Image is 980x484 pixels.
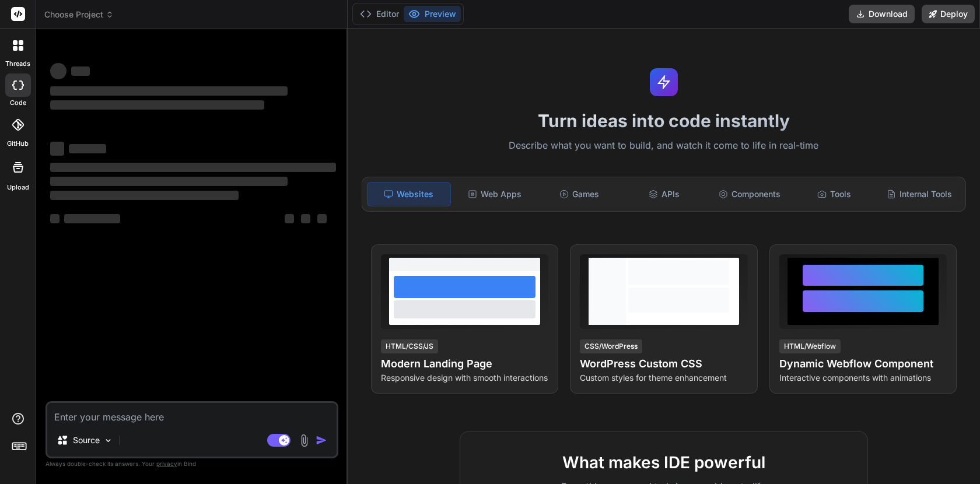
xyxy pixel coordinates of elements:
[156,460,177,467] span: privacy
[50,214,60,223] span: ‌
[103,436,113,446] img: Pick Models
[50,100,264,110] span: ‌
[580,372,747,384] p: Custom styles for theme enhancement
[71,66,90,76] span: ‌
[580,339,642,353] div: CSS/WordPress
[779,339,841,353] div: HTML/Webflow
[10,98,26,108] label: code
[355,6,404,22] button: Editor
[297,434,311,447] img: attachment
[64,214,120,223] span: ‌
[355,110,973,131] h1: Turn ideas into code instantly
[623,182,706,206] div: APIs
[538,182,621,206] div: Games
[317,214,327,223] span: ‌
[580,356,747,372] h4: WordPress Custom CSS
[50,177,288,186] span: ‌
[878,182,961,206] div: Internal Tools
[316,434,327,446] img: icon
[779,372,947,384] p: Interactive components with animations
[50,191,239,200] span: ‌
[367,182,451,206] div: Websites
[69,144,106,153] span: ‌
[922,5,975,23] button: Deploy
[453,182,536,206] div: Web Apps
[404,6,461,22] button: Preview
[50,63,66,79] span: ‌
[44,9,114,20] span: Choose Project
[793,182,876,206] div: Tools
[7,183,29,192] label: Upload
[381,356,548,372] h4: Modern Landing Page
[301,214,310,223] span: ‌
[45,458,338,469] p: Always double-check its answers. Your in Bind
[285,214,294,223] span: ‌
[849,5,915,23] button: Download
[50,142,64,156] span: ‌
[381,372,548,384] p: Responsive design with smooth interactions
[779,356,947,372] h4: Dynamic Webflow Component
[708,182,791,206] div: Components
[73,434,100,446] p: Source
[50,86,288,96] span: ‌
[7,139,29,149] label: GitHub
[5,59,30,69] label: threads
[381,339,438,353] div: HTML/CSS/JS
[50,163,336,172] span: ‌
[479,450,849,475] h2: What makes IDE powerful
[355,138,973,153] p: Describe what you want to build, and watch it come to life in real-time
